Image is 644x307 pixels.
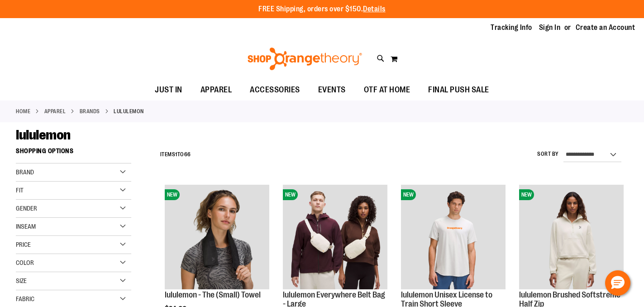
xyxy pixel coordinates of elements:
[160,148,191,162] h2: Items to
[309,80,355,101] a: EVENTS
[283,185,387,289] img: lululemon Everywhere Belt Bag - Large
[355,80,420,101] a: OTF AT HOME
[283,185,387,291] a: lululemon Everywhere Belt Bag - LargeNEW
[519,185,624,289] img: lululemon Brushed Softstreme Half Zip
[200,80,232,100] span: APPAREL
[491,23,532,33] a: Tracking Info
[537,150,559,158] label: Sort By
[241,80,309,101] a: ACCESSORIES
[519,189,534,200] span: NEW
[364,80,410,100] span: OTF AT HOME
[16,107,30,115] a: Home
[605,270,630,296] button: Hello, have a question? Let’s chat.
[16,187,24,194] span: Fit
[428,80,489,100] span: FINAL PUSH SALE
[250,80,300,100] span: ACCESSORIES
[16,143,131,163] strong: Shopping Options
[401,185,506,289] img: lululemon Unisex License to Train Short Sleeve
[16,295,34,302] span: Fabric
[146,80,191,101] a: JUST IN
[191,80,241,100] a: APPAREL
[16,205,37,212] span: Gender
[165,290,261,299] a: lululemon - The (Small) Towel
[80,107,100,115] a: BRANDS
[155,80,182,100] span: JUST IN
[576,23,635,33] a: Create an Account
[519,185,624,291] a: lululemon Brushed Softstreme Half ZipNEW
[258,4,386,14] p: FREE Shipping, orders over $150.
[184,151,191,158] span: 66
[419,80,498,101] a: FINAL PUSH SALE
[283,189,298,200] span: NEW
[16,241,31,248] span: Price
[318,80,346,100] span: EVENTS
[16,277,27,284] span: Size
[16,168,34,176] span: Brand
[401,189,416,200] span: NEW
[246,48,363,70] img: Shop Orangetheory
[165,185,269,291] a: lululemon - The (Small) TowelNEW
[175,151,177,158] span: 1
[165,189,180,200] span: NEW
[44,107,66,115] a: APPAREL
[539,23,561,33] a: Sign In
[114,107,144,115] strong: lululemon
[16,259,34,266] span: Color
[363,5,386,13] a: Details
[16,223,36,230] span: Inseam
[401,185,506,291] a: lululemon Unisex License to Train Short SleeveNEW
[16,127,71,143] span: lululemon
[165,185,269,289] img: lululemon - The (Small) Towel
